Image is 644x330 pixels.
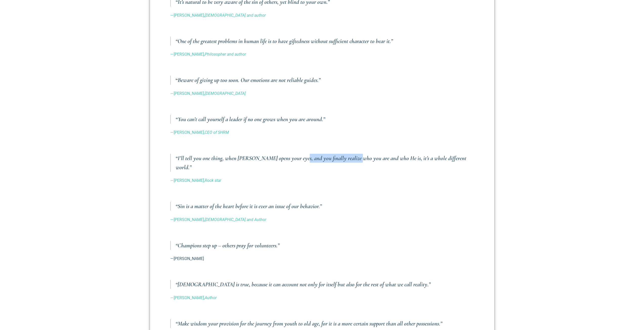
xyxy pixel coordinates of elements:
a: —[PERSON_NAME],Philosopher and author [170,52,246,57]
em: Author [205,295,217,300]
h3: “Sin is a matter of the heart before it is ever an issue of our behavior.” [176,202,474,211]
h3: Beware of giving up too soon. Our emotions are not reliable guides.” [176,76,474,84]
a: ­—[PERSON_NAME],[DEMOGRAPHIC_DATA] [170,91,246,96]
h3: “Make wisdom your provision for the journey from youth to old age, for it is a more certain suppo... [176,319,474,328]
a: —[PERSON_NAME],[DEMOGRAPHIC_DATA] and Author [170,217,266,222]
a: —[PERSON_NAME],CEO of SHRM [170,130,229,135]
em: [DEMOGRAPHIC_DATA] and author [205,13,266,18]
h3: “You can’t call yourself a leader if no one grows when you are around.” [176,115,474,124]
a: —[PERSON_NAME],[DEMOGRAPHIC_DATA] and author [170,13,266,18]
em: Rock star [205,178,221,183]
a: —[PERSON_NAME],Rock star [170,178,221,183]
h3: “One of the greatest problems in human life is to have giftedness without sufficient character to... [176,37,474,46]
em: CEO of SHRM [205,130,229,135]
h3: “Champions step up – others pray for volunteers.” [176,241,474,250]
h3: “I’ll tell you one thing, when [PERSON_NAME] opens your eyes, and you finally realize who you are... [176,154,474,171]
a: —[PERSON_NAME],Author [170,295,217,300]
p: —[PERSON_NAME] [170,256,474,262]
em: [DEMOGRAPHIC_DATA] [205,91,246,96]
h3: “[DEMOGRAPHIC_DATA] is true, because it can account not only for itself but also for the rest of ... [176,280,474,289]
em: Philosopher and author [205,52,246,57]
em: “ [176,76,178,84]
em: [DEMOGRAPHIC_DATA] and Author [205,217,266,222]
